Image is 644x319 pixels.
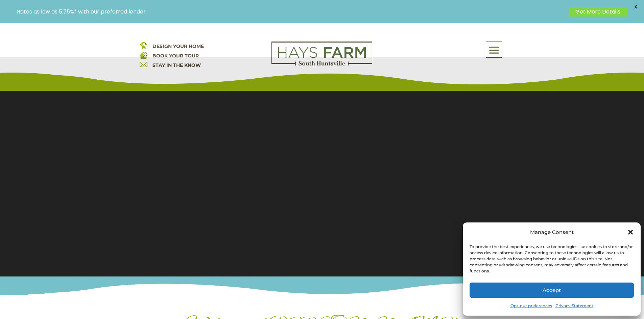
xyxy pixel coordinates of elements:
img: Logo [271,42,372,66]
div: Close dialog [627,229,634,236]
div: Manage Consent [530,228,574,237]
a: DESIGN YOUR HOME [152,43,204,49]
a: STAY IN THE KNOW [152,62,201,68]
a: Opt-out preferences [510,301,552,311]
a: BOOK YOUR TOUR [152,53,199,59]
button: Accept [470,283,634,298]
div: To provide the best experiences, we use technologies like cookies to store and/or access device i... [470,244,633,274]
a: Get More Details [569,7,627,17]
img: design your home [140,42,147,49]
img: book your home tour [140,51,147,59]
a: Privacy Statement [555,301,593,311]
p: Rates as low as 5.75%* with our preferred lender [17,8,565,15]
a: hays farm homes huntsville development [271,61,372,67]
span: X [630,2,641,12]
